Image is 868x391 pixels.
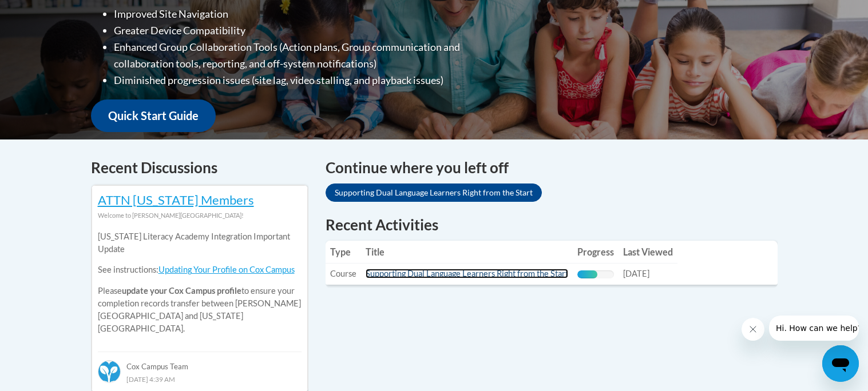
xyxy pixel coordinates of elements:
th: Type [326,241,361,264]
div: Please to ensure your completion records transfer between [PERSON_NAME][GEOGRAPHIC_DATA] and [US_... [98,222,302,344]
li: Diminished progression issues (site lag, video stalling, and playback issues) [114,72,506,89]
li: Greater Device Compatibility [114,22,506,39]
span: Course [330,269,356,278]
div: Progress, % [577,270,597,278]
span: [DATE] [623,269,649,278]
a: Supporting Dual Language Learners Right from the Start [326,183,542,202]
iframe: Button to launch messaging window [822,345,859,382]
div: [DATE] 4:39 AM [98,373,302,385]
p: [US_STATE] Literacy Academy Integration Important Update [98,230,302,256]
h4: Recent Discussions [91,157,308,179]
div: Welcome to [PERSON_NAME][GEOGRAPHIC_DATA]! [98,209,302,222]
li: Improved Site Navigation [114,6,506,22]
iframe: Message from company [769,316,859,341]
th: Last Viewed [619,241,677,264]
div: Cox Campus Team [98,352,302,372]
a: Quick Start Guide [91,99,216,132]
h4: Continue where you left off [326,157,778,179]
h1: Recent Activities [326,214,778,235]
b: update your Cox Campus profile [122,286,241,296]
a: Updating Your Profile on Cox Campus [158,265,295,274]
th: Progress [573,241,619,264]
th: Title [361,241,573,264]
span: Hi. How can we help? [7,8,93,17]
li: Enhanced Group Collaboration Tools (Action plans, Group communication and collaboration tools, re... [114,39,506,72]
img: Cox Campus Team [98,360,121,383]
p: See instructions: [98,264,302,276]
a: ATTN [US_STATE] Members [98,192,254,208]
iframe: Close message [742,318,764,341]
a: Supporting Dual Language Learners Right from the Start [366,269,568,278]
